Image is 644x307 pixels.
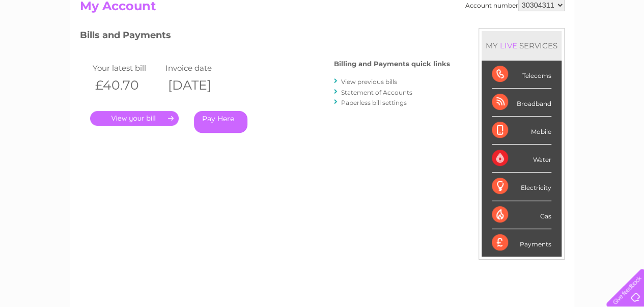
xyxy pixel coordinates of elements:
[194,111,247,133] a: Pay Here
[492,145,551,173] div: Water
[163,75,236,96] th: [DATE]
[22,26,74,58] img: logo.png
[492,201,551,229] div: Gas
[492,173,551,201] div: Electricity
[498,41,519,50] div: LIVE
[490,43,513,51] a: Energy
[341,78,397,86] a: View previous bills
[341,89,412,96] a: Statement of Accounts
[519,43,549,51] a: Telecoms
[492,229,551,257] div: Payments
[80,28,450,46] h3: Bills and Payments
[482,31,562,60] div: MY SERVICES
[341,99,407,106] a: Paperless bill settings
[465,43,484,51] a: Water
[334,60,450,68] h4: Billing and Payments quick links
[90,111,179,126] a: .
[82,6,563,49] div: Clear Business is a trading name of Verastar Limited (registered in [GEOGRAPHIC_DATA] No. 3667643...
[163,61,236,75] td: Invoice date
[90,61,163,75] td: Your latest bill
[452,5,522,18] a: 0333 014 3131
[576,43,601,51] a: Contact
[90,75,163,96] th: £40.70
[610,43,634,51] a: Log out
[492,89,551,117] div: Broadband
[492,117,551,145] div: Mobile
[555,43,570,51] a: Blog
[492,61,551,89] div: Telecoms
